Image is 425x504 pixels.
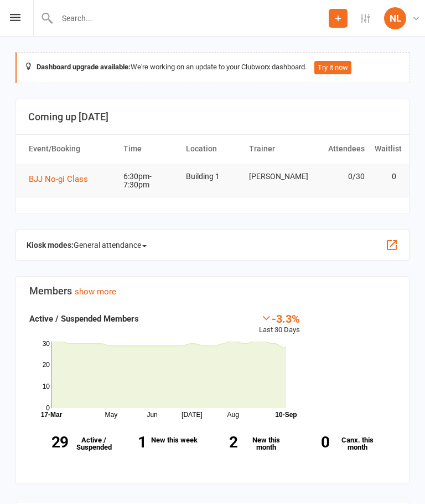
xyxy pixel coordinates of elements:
td: Building 1 [181,164,244,190]
th: Location [181,135,244,163]
th: Attendees [307,135,370,163]
strong: Dashboard upgrade available: [37,63,131,71]
button: BJJ No-gi Class [29,172,96,186]
div: NL [384,7,406,29]
td: [PERSON_NAME] [244,164,307,190]
td: 6:30pm-7:30pm [118,164,182,198]
span: BJJ No-gi Class [29,174,88,184]
strong: 29 [29,435,68,450]
strong: 2 [199,435,237,450]
input: Search... [54,11,329,26]
span: General attendance [74,236,147,254]
strong: Kiosk modes: [27,241,74,250]
h3: Coming up [DATE] [28,111,397,123]
a: 2New this month [199,428,291,459]
div: Last 30 Days [259,312,300,336]
h3: Members [29,286,396,297]
th: Trainer [244,135,307,163]
strong: Active / Suspended Members [29,314,139,324]
th: Time [118,135,182,163]
th: Event/Booking [24,135,118,163]
strong: 1 [107,435,146,450]
a: show more [75,287,116,297]
div: We're working on an update to your Clubworx dashboard. [15,52,410,83]
div: -3.3% [259,312,300,324]
td: 0 [370,164,401,190]
strong: 0 [291,435,329,450]
a: 0Canx. this month [291,428,382,459]
td: 0/30 [307,164,370,190]
th: Waitlist [370,135,401,163]
button: Try it now [314,61,351,74]
a: 29Active / Suspended [24,428,116,459]
a: 1New this week [107,428,199,458]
